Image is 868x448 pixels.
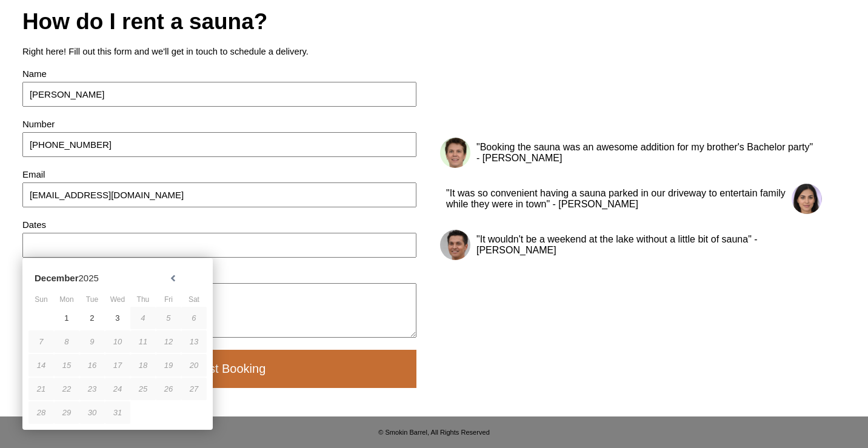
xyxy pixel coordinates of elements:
[22,219,416,230] div: Dates
[22,169,416,179] div: Email
[792,184,822,214] img: sarah.png
[470,136,822,170] div: "Booking the sauna was an awesome addition for my brother's Bachelor party" - [PERSON_NAME]
[22,69,416,79] div: Name
[22,41,416,62] div: Right here! Fill out this form and we'll get in touch to schedule a delivery.
[378,429,490,436] div: © Smokin Barrel, All Rights Reserved
[22,119,416,129] div: Number
[22,3,416,41] div: How do I rent a sauna?
[440,182,792,216] div: "It was so convenient having a sauna parked in our driveway to entertain family while they were i...
[440,138,470,168] img: matt.png
[22,270,416,280] div: Anything Else
[470,228,822,262] div: "It wouldn't be a weekend at the lake without a little bit of sauna" - [PERSON_NAME]
[440,230,470,260] img: bryan.jpeg
[22,350,416,388] button: Request Booking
